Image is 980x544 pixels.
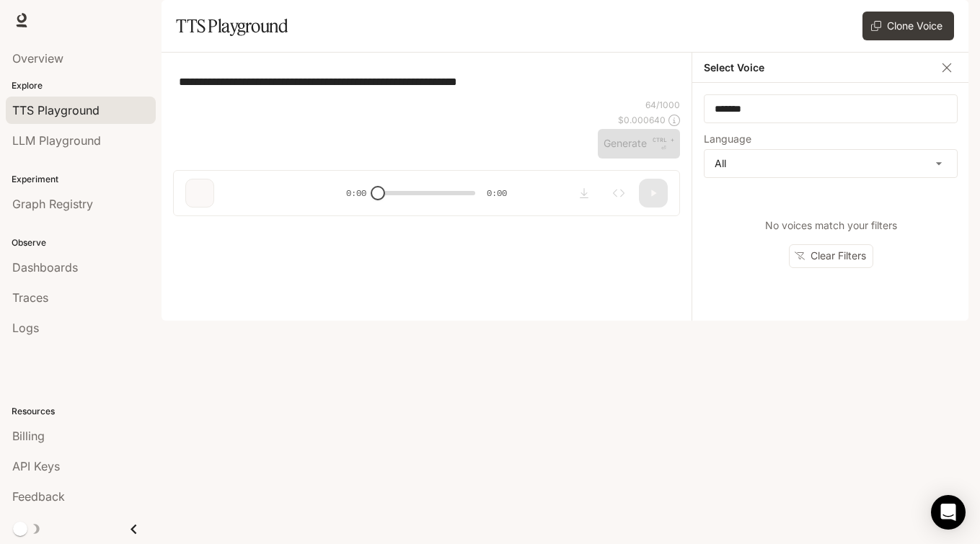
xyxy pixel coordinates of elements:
p: No voices match your filters [765,218,897,233]
button: Clear Filters [789,244,873,268]
p: Language [704,134,751,144]
button: Clone Voice [862,12,954,40]
p: 64 / 1000 [645,99,680,111]
div: Open Intercom Messenger [931,495,966,530]
div: All [705,150,957,177]
p: $ 0.000640 [618,114,666,126]
h1: TTS Playground [176,12,288,40]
